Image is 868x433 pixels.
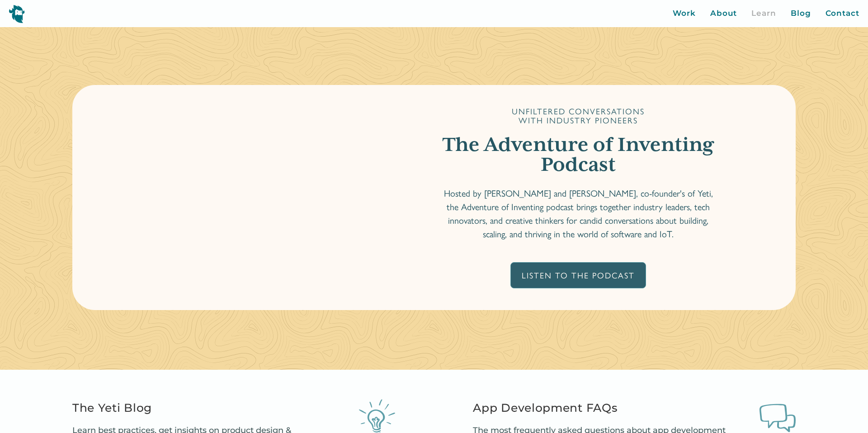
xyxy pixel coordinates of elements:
[522,270,635,280] div: Listen To The Podcast
[440,136,716,175] h1: The Adventure of Inventing Podcast
[512,107,645,125] div: Unfiltered Conversations with Industry Pioneers
[751,8,776,19] a: Learn
[440,186,716,240] p: Hosted by [PERSON_NAME] and [PERSON_NAME], co-founder's of Yeti, the Adventure of Inventing podca...
[72,399,349,417] h2: The Yeti Blog
[510,262,646,288] a: Listen To The Podcast
[673,8,696,19] a: Work
[9,5,25,23] img: yeti logo icon
[473,399,749,417] h2: App Development FAQs
[710,8,737,19] a: About
[791,8,811,19] a: Blog
[826,8,859,19] a: Contact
